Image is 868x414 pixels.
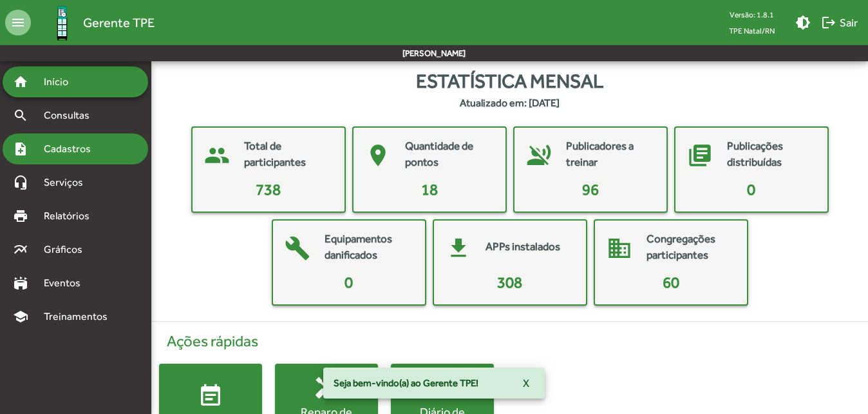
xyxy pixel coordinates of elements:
[486,239,560,255] mat-card-title: APPs instalados
[416,66,603,95] span: Estatística mensal
[13,108,28,123] mat-icon: search
[244,138,332,171] mat-card-title: Total de participantes
[582,181,599,198] span: 96
[36,208,106,224] span: Relatórios
[497,273,522,291] span: 308
[719,6,785,23] div: Versão: 1.8.1
[41,2,83,44] img: Logo
[159,332,860,351] h4: Ações rápidas
[513,371,540,395] button: X
[13,275,28,291] mat-icon: stadium
[600,229,639,268] mat-icon: domain
[681,136,719,175] mat-icon: library_books
[727,138,815,171] mat-card-title: Publicações distribuídas
[31,2,155,44] a: Gerente TPE
[405,138,493,171] mat-card-title: Quantidade de pontos
[13,74,28,90] mat-icon: home
[359,136,397,175] mat-icon: place
[36,141,108,157] span: Cadastros
[36,175,100,190] span: Serviços
[13,175,28,190] mat-icon: headset_mic
[13,242,28,257] mat-icon: multiline_chart
[646,231,734,264] mat-card-title: Congregações participantes
[747,181,755,198] span: 0
[566,138,654,171] mat-card-title: Publicadores a treinar
[36,275,98,291] span: Eventos
[821,11,858,34] span: Sair
[344,273,353,291] span: 0
[83,12,155,33] span: Gerente TPE
[13,141,28,157] mat-icon: note_add
[821,15,836,30] mat-icon: logout
[334,377,478,389] span: Seja bem-vindo(a) ao Gerente TPE!
[36,309,123,324] span: Treinamentos
[13,208,28,224] mat-icon: print
[278,229,317,268] mat-icon: build
[256,181,281,198] span: 738
[36,108,106,123] span: Consultas
[13,309,28,324] mat-icon: school
[795,15,811,30] mat-icon: brightness_medium
[421,181,438,198] span: 18
[816,11,863,34] button: Sair
[663,273,679,291] span: 60
[198,383,223,409] mat-icon: event_note
[198,136,236,175] mat-icon: people
[520,136,558,175] mat-icon: voice_over_off
[36,74,87,90] span: Início
[36,242,100,257] span: Gráficos
[439,229,478,268] mat-icon: get_app
[523,371,529,395] span: X
[325,231,412,264] mat-card-title: Equipamentos danificados
[5,10,31,35] mat-icon: menu
[719,23,785,39] span: TPE Natal/RN
[460,95,560,111] strong: Atualizado em: [DATE]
